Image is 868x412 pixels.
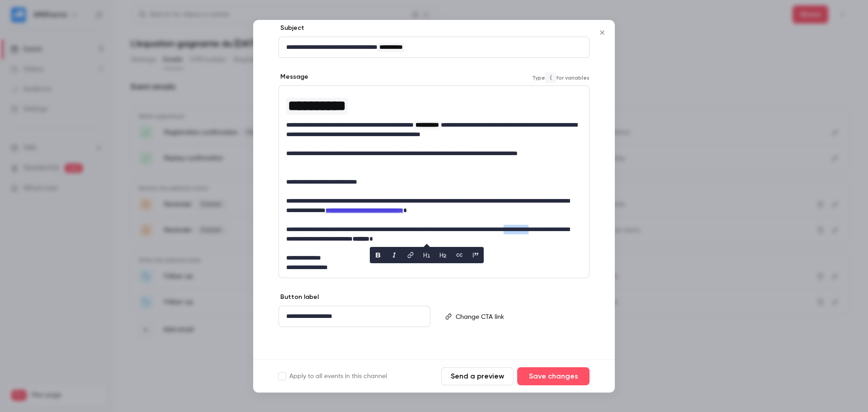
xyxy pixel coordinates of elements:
button: Save changes [517,367,590,385]
button: Send a preview [441,367,514,385]
label: Message [278,72,308,81]
button: link [403,248,418,262]
button: italic [387,248,401,262]
button: bold [371,248,385,262]
label: Apply to all events in this channel [278,372,387,381]
button: blockquote [468,248,483,262]
div: editor [279,306,430,327]
label: Subject [278,24,304,33]
label: Button label [278,293,319,302]
div: editor [279,86,589,278]
code: { [545,72,556,83]
div: editor [452,306,589,327]
div: editor [279,37,589,57]
button: Close [593,24,611,42]
span: Type for variables [532,72,590,83]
